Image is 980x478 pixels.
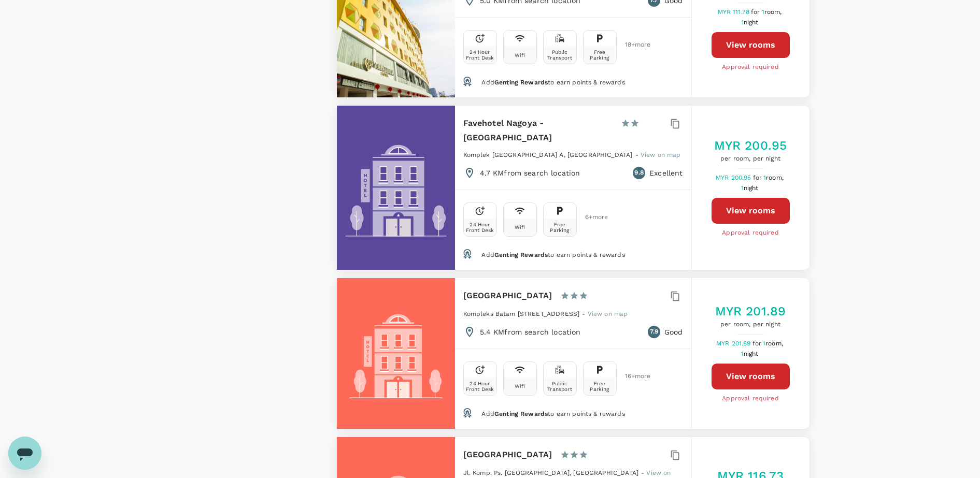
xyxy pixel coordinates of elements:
div: Wifi [515,52,525,58]
span: Add to earn points & rewards [481,251,624,258]
span: Komplek [GEOGRAPHIC_DATA] A, [GEOGRAPHIC_DATA] [463,151,633,158]
span: - [582,310,587,317]
div: Wifi [515,383,525,389]
p: Excellent [649,168,683,178]
div: Wifi [515,224,525,230]
button: View rooms [712,198,790,224]
div: 24 Hour Front Desk [466,222,494,233]
div: Public Transport [546,381,574,392]
span: Jl. Komp. Ps. [GEOGRAPHIC_DATA], [GEOGRAPHIC_DATA] [463,469,639,476]
span: 7.9 [650,327,658,337]
p: 5.4 KM from search location [480,327,581,337]
span: 1 [741,19,760,26]
div: Free Parking [546,222,574,233]
span: 6 + more [585,214,601,221]
span: Approval required [722,394,779,404]
div: 24 Hour Front Desk [466,49,494,61]
span: night [744,19,759,26]
span: 1 [763,340,785,347]
div: Free Parking [586,49,614,61]
span: Genting Rewards [494,79,548,86]
span: - [635,151,641,158]
span: MYR 201.89 [716,340,752,347]
span: 18 + more [625,41,641,48]
span: room, [766,174,784,181]
span: Genting Rewards [494,251,548,258]
span: night [744,184,759,192]
span: View on map [588,310,628,317]
span: 1 [741,184,760,192]
h5: MYR 200.95 [714,137,787,154]
span: 1 [741,350,760,357]
span: - [641,469,646,476]
p: Good [664,327,683,337]
span: 1 [762,8,784,16]
span: Kompleks Batam [STREET_ADDRESS] [463,310,580,317]
span: night [744,350,759,357]
span: Genting Rewards [494,410,548,417]
span: Add to earn points & rewards [481,410,624,417]
span: View on map [641,151,681,158]
div: Public Transport [546,49,574,61]
p: 4.7 KM from search location [480,168,580,178]
a: View on map [641,150,681,158]
span: Approval required [722,62,779,73]
a: View on map [588,309,628,317]
iframe: Button to launch messaging window [8,437,41,470]
button: View rooms [712,32,790,58]
h6: Favehotel Nagoya - [GEOGRAPHIC_DATA] [463,116,613,145]
span: room, [764,8,782,16]
span: room, [765,340,783,347]
h5: MYR 201.89 [715,303,786,320]
div: Free Parking [586,381,614,392]
span: per room, per night [714,154,787,164]
span: for [753,174,763,181]
span: MYR 111.78 [718,8,751,16]
span: 1 [763,174,785,181]
span: 16 + more [625,373,641,380]
button: View rooms [712,364,790,389]
div: 24 Hour Front Desk [466,381,494,392]
span: per room, per night [715,320,786,330]
h6: [GEOGRAPHIC_DATA] [463,447,552,462]
h6: [GEOGRAPHIC_DATA] [463,288,552,303]
span: Add to earn points & rewards [481,79,624,86]
span: MYR 200.95 [716,174,753,181]
span: 9.8 [634,168,643,178]
span: for [752,340,763,347]
span: for [751,8,761,16]
span: Approval required [722,228,779,238]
